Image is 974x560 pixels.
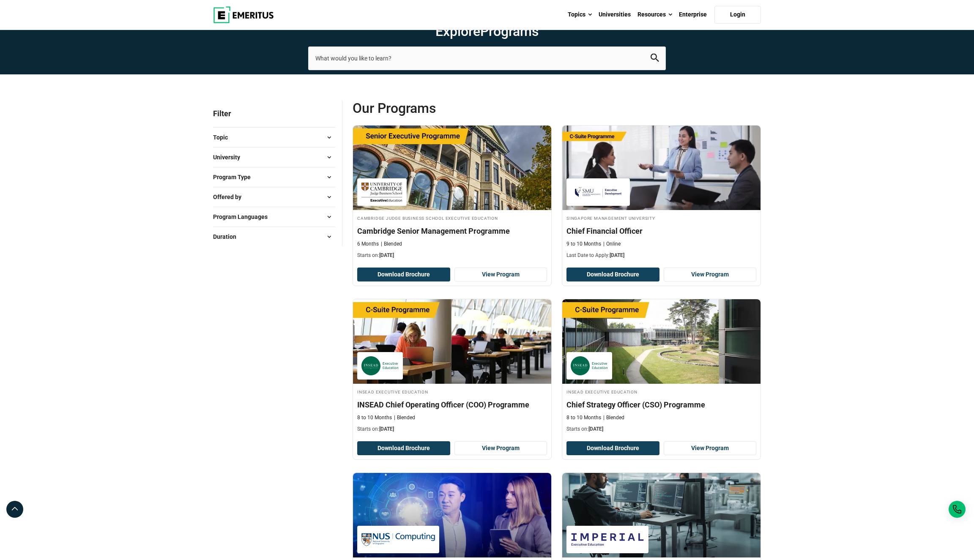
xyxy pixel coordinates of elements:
[651,55,659,63] a: search
[480,23,539,39] span: Programs
[566,414,601,421] p: 8 to 10 Months
[213,153,247,162] span: University
[308,46,666,70] input: search-page
[357,399,547,410] h4: INSEAD Chief Operating Officer (COO) Programme
[213,212,274,221] span: Program Languages
[213,100,335,127] p: Filter
[361,356,399,375] img: INSEAD Executive Education
[379,426,394,432] span: [DATE]
[714,6,761,24] a: Login
[213,192,248,202] span: Offered by
[588,426,603,432] span: [DATE]
[213,133,235,142] span: Topic
[394,414,415,421] p: Blended
[353,299,551,384] img: INSEAD Chief Operating Officer (COO) Programme | Online Leadership Course
[213,151,335,164] button: University
[571,356,608,375] img: INSEAD Executive Education
[213,131,335,144] button: Topic
[213,232,243,241] span: Duration
[213,210,335,223] button: Program Languages
[357,268,450,282] button: Download Brochure
[562,473,761,557] img: Professional Certificate in Machine Learning and Artificial Intelligence | Online AI and Machine ...
[381,240,402,248] p: Blended
[213,171,335,183] button: Program Type
[213,191,335,203] button: Offered by
[571,530,644,549] img: Imperial Executive Education
[664,268,757,282] a: View Program
[361,183,402,202] img: Cambridge Judge Business School Executive Education
[603,240,621,248] p: Online
[357,441,450,456] button: Download Brochure
[353,100,557,117] span: Our Programs
[357,252,547,259] p: Starts on:
[651,53,659,63] button: search
[562,126,761,210] img: Chief Financial Officer | Online Leadership Course
[562,126,761,263] a: Leadership Course by Singapore Management University - October 13, 2025 Singapore Management Univ...
[566,214,756,221] h4: Singapore Management University
[610,252,624,258] span: [DATE]
[566,441,659,456] button: Download Brochure
[357,426,547,433] p: Starts on:
[357,388,547,395] h4: INSEAD Executive Education
[353,299,551,437] a: Leadership Course by INSEAD Executive Education - October 14, 2025 INSEAD Executive Education INS...
[308,23,666,40] h1: Explore
[566,226,756,236] h4: Chief Financial Officer
[664,441,757,456] a: View Program
[454,268,547,282] a: View Program
[353,126,551,210] img: Cambridge Senior Management Programme | Online Business Management Course
[566,399,756,410] h4: Chief Strategy Officer (CSO) Programme
[566,240,601,248] p: 9 to 10 Months
[213,172,257,182] span: Program Type
[353,126,551,263] a: Business Management Course by Cambridge Judge Business School Executive Education - October 12, 2...
[357,214,547,221] h4: Cambridge Judge Business School Executive Education
[353,473,551,557] img: Technology Leadership and Innovation Programme | Online Leadership Course
[361,530,435,549] img: NUS Computing Executive Education
[566,388,756,395] h4: INSEAD Executive Education
[566,426,756,433] p: Starts on:
[357,226,547,236] h4: Cambridge Senior Management Programme
[379,252,394,258] span: [DATE]
[454,441,547,456] a: View Program
[213,230,335,243] button: Duration
[603,414,624,421] p: Blended
[562,299,761,384] img: Chief Strategy Officer (CSO) Programme | Online Leadership Course
[566,268,659,282] button: Download Brochure
[571,183,626,202] img: Singapore Management University
[357,414,392,421] p: 8 to 10 Months
[566,252,756,259] p: Last Date to Apply:
[562,299,761,437] a: Leadership Course by INSEAD Executive Education - October 14, 2025 INSEAD Executive Education INS...
[357,240,379,248] p: 6 Months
